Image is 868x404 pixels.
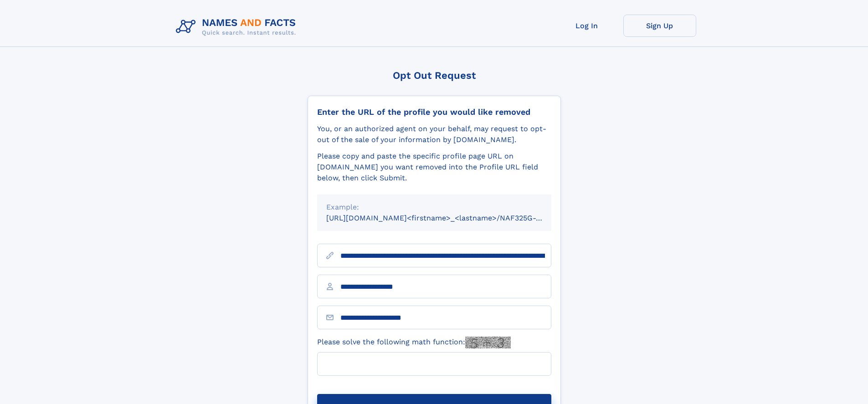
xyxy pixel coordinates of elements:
div: Example: [326,202,542,213]
a: Sign Up [623,15,696,37]
small: [URL][DOMAIN_NAME]<firstname>_<lastname>/NAF325G-xxxxxxxx [326,214,569,222]
div: Opt Out Request [308,70,561,81]
a: Log In [550,15,623,37]
div: Enter the URL of the profile you would like removed [317,107,551,117]
div: You, or an authorized agent on your behalf, may request to opt-out of the sale of your informatio... [317,123,551,145]
div: Please copy and paste the specific profile page URL on [DOMAIN_NAME] you want removed into the Pr... [317,151,551,184]
img: Logo Names and Facts [172,15,303,39]
label: Please solve the following math function: [317,337,511,348]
